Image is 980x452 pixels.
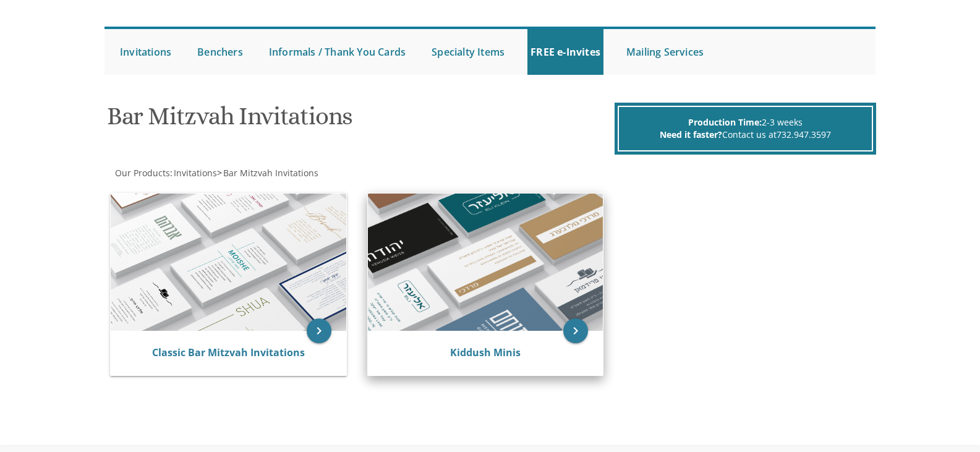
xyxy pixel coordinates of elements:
[174,167,217,179] span: Invitations
[117,29,174,75] a: Invitations
[527,29,603,75] a: FREE e-Invites
[104,167,490,179] div: :
[114,167,170,179] a: Our Products
[563,318,588,343] a: keyboard_arrow_right
[222,167,318,179] a: Bar Mitzvah Invitations
[623,29,707,75] a: Mailing Services
[688,116,762,128] span: Production Time:
[450,346,521,359] a: Kiddush Minis
[266,29,409,75] a: Informals / Thank You Cards
[152,346,305,359] a: Classic Bar Mitzvah Invitations
[777,129,831,140] a: 732.947.3597
[660,129,722,140] span: Need it faster?
[428,29,508,75] a: Specialty Items
[618,106,873,151] div: 2-3 weeks Contact us at
[223,167,318,179] span: Bar Mitzvah Invitations
[217,167,318,179] span: >
[111,194,346,331] img: Classic Bar Mitzvah Invitations
[368,194,603,331] img: Kiddush Minis
[194,29,246,75] a: Benchers
[107,103,611,139] h1: Bar Mitzvah Invitations
[307,318,331,343] a: keyboard_arrow_right
[173,167,217,179] a: Invitations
